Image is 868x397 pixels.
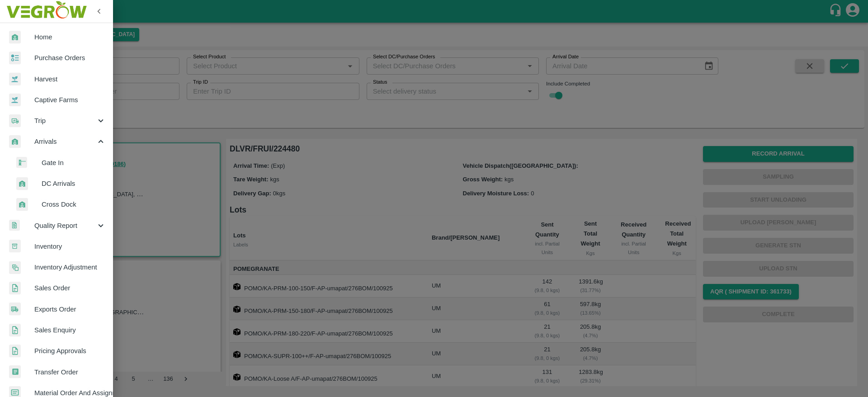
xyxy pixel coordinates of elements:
span: Quality Report [34,221,96,231]
a: whArrivalDC Arrivals [7,173,113,194]
span: Gate In [42,158,106,168]
img: sales [9,282,21,295]
span: Harvest [34,74,106,84]
img: sales [9,345,21,358]
img: harvest [9,93,21,107]
a: gateinGate In [7,152,113,173]
span: Sales Enquiry [34,325,106,335]
img: inventory [9,261,21,274]
img: reciept [9,52,21,65]
span: Transfer Order [34,367,106,377]
img: harvest [9,72,21,86]
img: whTransfer [9,365,21,378]
span: Inventory [34,241,106,251]
span: Inventory Adjustment [34,262,106,272]
img: qualityReport [9,220,20,231]
span: Cross Dock [42,199,106,209]
span: Home [34,32,106,42]
img: whArrival [9,135,21,148]
span: Trip [34,116,96,126]
span: Sales Order [34,283,106,293]
img: whArrival [16,198,28,211]
span: Arrivals [34,137,96,147]
img: whArrival [9,31,21,44]
a: whArrivalCross Dock [7,194,113,215]
span: Pricing Approvals [34,346,106,356]
img: sales [9,324,21,337]
img: gatein [16,157,27,168]
span: DC Arrivals [42,179,106,189]
span: Purchase Orders [34,53,106,63]
img: whArrival [16,177,28,190]
img: whInventory [9,240,21,253]
img: shipments [9,302,21,316]
img: delivery [9,114,21,128]
span: Exports Order [34,304,106,314]
span: Captive Farms [34,95,106,105]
